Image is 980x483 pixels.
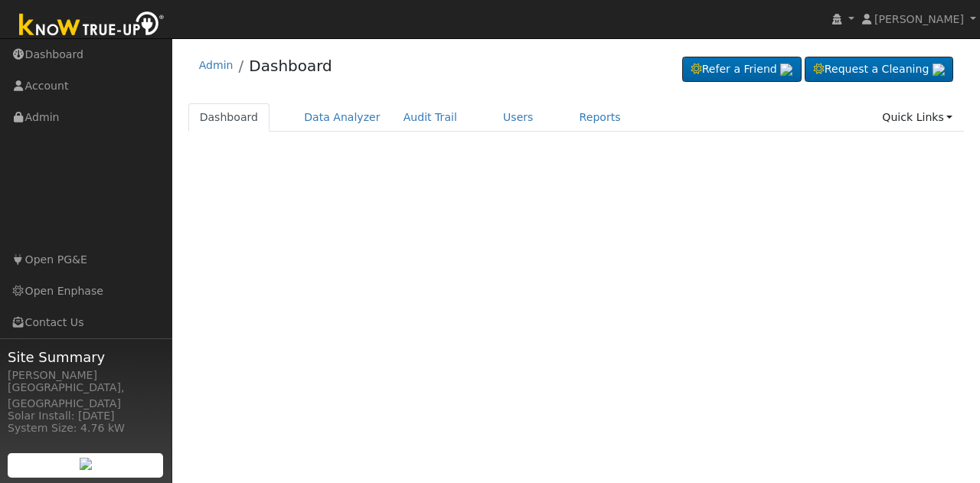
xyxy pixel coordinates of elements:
a: Data Analyzer [292,103,392,132]
a: Request a Cleaning [805,57,953,83]
div: Solar Install: [DATE] [8,408,164,424]
div: [GEOGRAPHIC_DATA], [GEOGRAPHIC_DATA] [8,380,164,412]
a: Quick Links [871,103,964,132]
img: retrieve [933,64,945,76]
a: Dashboard [249,57,332,75]
a: Refer a Friend [682,57,802,83]
a: Reports [568,103,632,132]
span: [PERSON_NAME] [874,13,964,25]
a: Admin [199,59,234,71]
span: Site Summary [8,347,164,367]
img: retrieve [780,64,792,76]
div: System Size: 4.76 kW [8,420,164,436]
div: [PERSON_NAME] [8,367,164,383]
a: Users [492,103,545,132]
a: Audit Trail [392,103,469,132]
a: Dashboard [188,103,270,132]
img: Know True-Up [11,8,172,43]
img: retrieve [80,458,92,470]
